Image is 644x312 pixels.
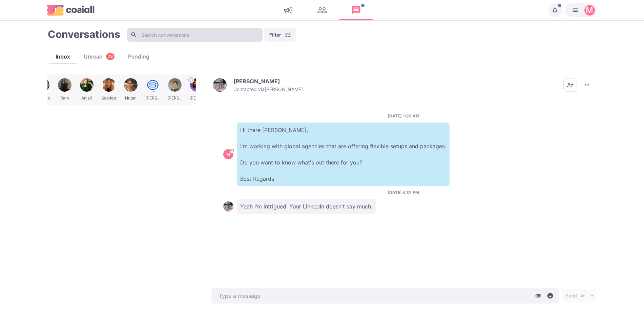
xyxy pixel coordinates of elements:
input: Search conversations [127,28,263,42]
div: Inbox [49,52,77,61]
button: Notifications [548,3,562,17]
p: Contacted via [PERSON_NAME] [233,86,303,92]
svg: avatar [230,149,234,152]
div: Pending [121,52,156,61]
img: logo [47,5,95,15]
button: Select emoji [545,291,555,301]
p: [PERSON_NAME] [233,78,280,85]
button: Add add contacts [563,78,577,92]
p: Yeah I'm intrigued. Your LinkedIn doesn't say much. [237,199,376,214]
img: Mersaydes Curtis [223,201,233,211]
div: Martin [586,6,593,14]
p: [DATE] 4:01 PM [388,190,419,196]
button: More menu [580,78,594,92]
div: Martin [226,152,230,156]
p: [DATE] 1:29 AM [388,113,419,119]
button: Mersaydes Curtis[PERSON_NAME]Contacted via[PERSON_NAME] [213,78,303,92]
button: Filter [264,28,296,42]
p: 73 [108,53,113,60]
img: Mersaydes Curtis [213,78,227,92]
button: Send [562,289,588,303]
button: Attach files [533,291,543,301]
p: Hi there [PERSON_NAME], I'm working with global agencies that are offering flexible setups and pa... [237,122,450,186]
button: Martin [565,3,597,17]
h1: Conversations [48,28,120,40]
div: Unread [77,52,121,61]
